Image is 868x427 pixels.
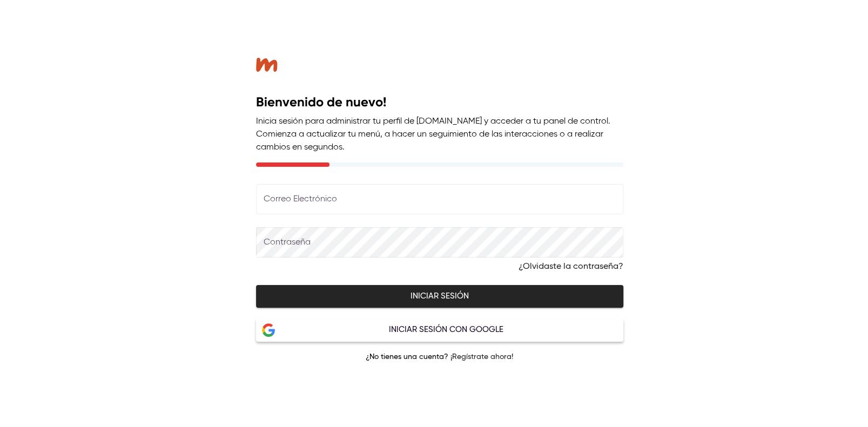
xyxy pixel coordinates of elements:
button: Iniciar sesión [256,285,623,308]
button: Google LogoIniciar sesión con Google [256,318,623,341]
a: ¿Olvidaste la contraseña? [519,262,623,272]
p: Inicia sesión para administrar tu perfil de [DOMAIN_NAME] y acceder a tu panel de control. Comien... [256,115,623,154]
div: Iniciar sesión con Google [275,323,617,337]
span: Iniciar sesión [268,289,611,303]
p: ¿No tienes una cuenta? [256,353,623,362]
a: ¡Regístrate ahora! [450,353,513,361]
img: Google Logo [262,323,275,337]
h2: Bienvenido de nuevo! [256,93,623,111]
